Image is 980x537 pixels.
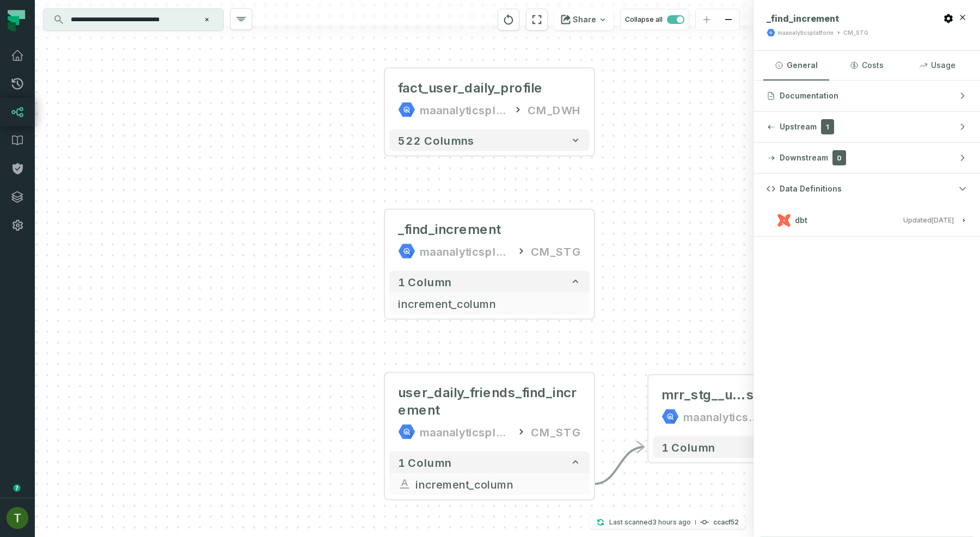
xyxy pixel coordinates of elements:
[780,183,842,194] span: Data Definitions
[420,423,511,441] div: maanalyticsplatform
[777,29,834,37] div: maanalyticsplatform
[590,516,745,529] button: Last scanned[DATE] 7:10:44 AMccacf52
[594,447,644,484] g: Edge from cd7737ab48f4c7a21ed27e066bfa4a07 to 4bcbc166315a0e253067d1cf0619a3eb
[754,112,980,142] button: Upstream1
[7,507,28,529] img: avatar of Tomer Galun
[767,213,967,227] button: dbtUpdated[DATE] 12:29:45 PM
[420,243,511,260] div: maanalyticsplatform
[780,90,838,101] span: Documentation
[661,386,746,404] span: mrr_stg__user_daily_friends_increment_dbt_coin_ma
[528,101,581,119] div: CM_DWH
[746,386,844,404] span: ster_mrr_1_17_0
[767,13,839,24] span: _find_increment
[620,9,689,30] button: Collapse all
[821,119,834,134] span: 1
[398,295,581,312] span: increment_column
[609,517,691,528] p: Last scanned
[834,51,899,80] button: Costs
[398,478,411,491] span: string
[780,121,817,132] span: Upstream
[398,384,581,419] span: user_daily_friends_find_increment
[531,243,581,260] div: CM_STG
[713,519,739,526] h4: ccacf52
[12,483,22,493] div: Tooltip anchor
[763,51,829,80] button: General
[420,101,508,119] div: maanalyticsplatform
[201,14,212,25] button: Clear search query
[531,423,581,441] div: CM_STG
[780,152,828,163] span: Downstream
[904,51,970,80] button: Usage
[398,134,474,147] span: 522 columns
[683,408,761,425] div: maanalyticsplatform
[398,221,500,238] span: _find_increment
[661,386,844,404] div: mrr_stg__user_daily_friends_increment_dbt_coin_master_mrr_1_17_0
[843,29,868,37] div: CM_STG
[795,215,807,226] span: dbt
[754,143,980,173] button: Downstream0
[398,275,451,288] span: 1 column
[398,456,451,469] span: 1 column
[652,518,691,526] relative-time: Sep 19, 2025, 7:10 AM GMT+3
[661,441,715,454] span: 1 column
[389,473,590,495] button: increment_column
[718,9,739,30] button: zoom out
[754,174,980,204] button: Data Definitions
[832,150,846,165] span: 0
[415,476,581,492] span: increment_column
[932,216,954,224] relative-time: Sep 18, 2025, 12:29 PM GMT+3
[389,293,590,314] button: increment_column
[903,216,954,224] span: Updated
[554,9,614,30] button: Share
[754,81,980,111] button: Documentation
[398,79,543,97] div: fact_user_daily_profile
